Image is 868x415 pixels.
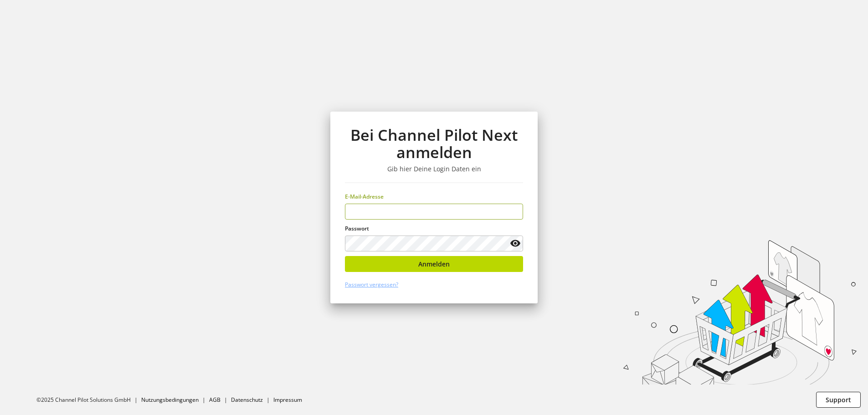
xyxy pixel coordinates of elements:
[345,256,523,272] button: Anmelden
[36,396,141,404] li: ©2025 Channel Pilot Solutions GmbH
[826,395,851,405] span: Support
[141,396,199,404] a: Nutzungsbedingungen
[209,396,221,404] a: AGB
[345,281,398,288] a: Passwort vergessen?
[418,259,450,269] span: Anmelden
[816,392,861,408] button: Support
[345,193,384,200] span: E-Mail-Adresse
[345,165,523,173] h3: Gib hier Deine Login Daten ein
[273,396,302,404] a: Impressum
[345,126,523,161] h1: Bei Channel Pilot Next anmelden
[345,225,369,232] span: Passwort
[231,396,263,404] a: Datenschutz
